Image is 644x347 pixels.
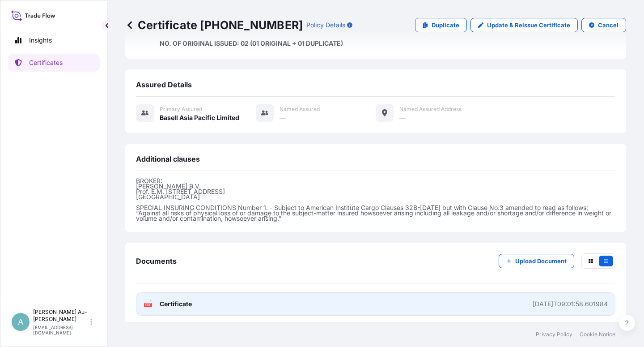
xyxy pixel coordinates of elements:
span: Certificate [160,300,192,308]
span: Named Assured [280,106,320,113]
button: Cancel [581,18,626,32]
p: Upload Document [515,257,567,266]
p: Certificate [PHONE_NUMBER] [125,18,303,32]
p: Policy Details [306,21,345,30]
p: Update & Reissue Certificate [487,21,570,30]
span: Assured Details [136,80,192,89]
p: BROKER: [PERSON_NAME] B.V. Prof. E.M. [STREET_ADDRESS] [GEOGRAPHIC_DATA] SPECIAL INSURING CONDITI... [136,178,615,221]
span: A [18,317,23,326]
a: Privacy Policy [536,331,572,338]
p: [EMAIL_ADDRESS][DOMAIN_NAME] [33,325,89,335]
span: Documents [136,257,177,266]
div: [DATE]T09:01:58.601984 [533,300,608,308]
span: — [280,113,286,122]
button: Upload Document [499,254,574,268]
a: Certificates [8,54,100,72]
span: — [399,113,406,122]
a: Duplicate [415,18,467,32]
text: PDF [145,304,151,307]
p: [PERSON_NAME] Au-[PERSON_NAME] [33,308,89,323]
span: Additional clauses [136,154,200,163]
span: Basell Asia Pacific Limited [160,113,239,122]
span: Named Assured Address [399,106,462,113]
p: Duplicate [432,21,459,30]
a: Update & Reissue Certificate [470,18,578,32]
span: Primary assured [160,106,202,113]
a: Cookie Notice [580,331,615,338]
a: PDFCertificate[DATE]T09:01:58.601984 [136,292,615,316]
a: Insights [8,31,100,49]
p: Insights [29,36,52,45]
p: Certificates [29,58,63,67]
p: Cancel [598,21,619,30]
